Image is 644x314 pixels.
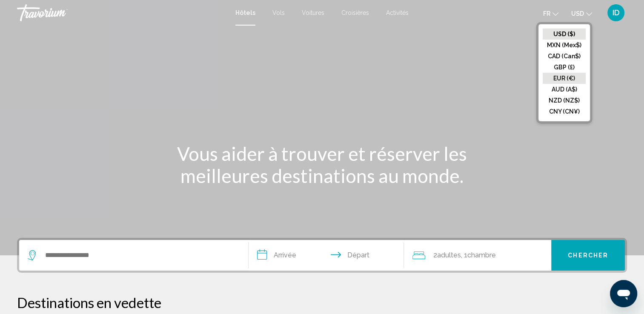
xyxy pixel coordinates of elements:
[272,9,285,16] a: Vols
[543,95,586,106] button: NZD (NZ$)
[543,29,586,40] button: USD ($)
[571,7,592,20] button: Change currency
[543,106,586,117] button: CNY (CN¥)
[386,9,409,16] a: Activités
[437,251,461,259] span: Adultes
[163,143,482,187] h1: Vous aider à trouver et réserver les meilleures destinations au monde.
[568,252,608,259] span: Chercher
[543,40,586,51] button: MXN (Mex$)
[543,73,586,84] button: EUR (€)
[302,9,324,16] a: Voitures
[249,240,404,271] button: Check in and out dates
[461,249,495,261] span: , 1
[543,62,586,73] button: GBP (£)
[610,280,637,307] iframe: Bouton de lancement de la fenêtre de messagerie
[433,249,461,261] span: 2
[571,10,584,17] span: USD
[613,9,620,17] span: ID
[605,4,627,22] button: User Menu
[543,51,586,62] button: CAD (Can$)
[543,10,550,17] span: fr
[19,240,625,271] div: Search widget
[404,240,551,271] button: Travelers: 2 adults, 0 children
[543,7,558,20] button: Change language
[17,294,627,311] h2: Destinations en vedette
[551,240,625,271] button: Chercher
[17,4,227,21] a: Travorium
[543,84,586,95] button: AUD (A$)
[467,251,495,259] span: Chambre
[341,9,369,16] a: Croisières
[235,9,255,16] a: Hôtels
